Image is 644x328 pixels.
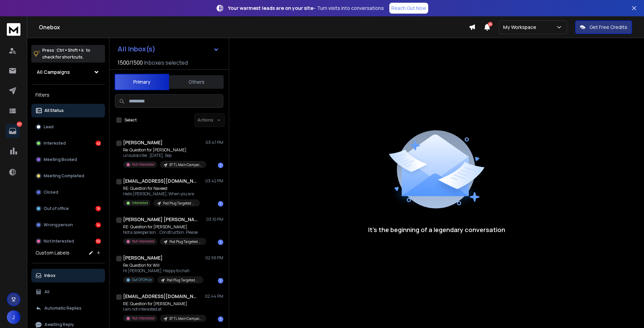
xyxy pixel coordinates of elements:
button: Others [169,75,224,89]
p: STTL Main Campaign [169,316,202,321]
h3: Filters [31,90,105,100]
div: 16 [95,206,101,211]
p: STTL Main Campaign [169,162,202,167]
p: unsubscribe ᐧ [DATE], Sep [123,153,205,158]
label: Select [124,117,137,123]
button: All [31,285,105,299]
p: Pod Plug Targeted Cities Sept [169,239,202,244]
p: Out Of Office [132,277,152,282]
p: Not Interested [132,239,154,244]
div: 1 [218,201,223,207]
button: Inbox [31,269,105,282]
p: Lead [44,124,54,130]
div: 1 [218,316,223,322]
a: 127 [6,124,19,138]
p: Out of office [44,206,69,211]
strong: Your warmest leads are on your site [228,5,313,11]
h1: All Campaigns [37,69,70,76]
button: Wrong person14 [31,218,105,232]
p: My Workspace [503,24,539,31]
h1: [EMAIL_ADDRESS][DOMAIN_NAME] [123,293,198,300]
p: Hi [PERSON_NAME], Happy to chat- [123,268,204,274]
p: All Status [44,108,64,113]
p: Re: Question for [PERSON_NAME] [123,147,205,153]
p: Pod Plug Targeted Cities Sept [167,278,199,283]
img: logo [7,23,20,36]
button: Closed [31,185,105,199]
p: I am not interested at [123,307,205,312]
h1: [PERSON_NAME] [PERSON_NAME] [123,216,198,223]
p: RE: Question for [PERSON_NAME] [123,224,205,230]
p: Not Interested [44,239,74,244]
p: 127 [17,121,22,127]
p: Inbox [44,273,56,278]
button: All Campaigns [31,65,105,79]
p: It’s the beginning of a legendary conversation [368,225,505,234]
button: Out of office16 [31,202,105,215]
button: J [7,310,20,324]
button: Meeting Completed [31,169,105,183]
h1: Onebox [39,23,469,31]
h1: [PERSON_NAME] [123,255,163,261]
p: Meeting Booked [44,157,77,162]
p: Reach Out Now [391,5,426,12]
p: Interested [44,141,66,146]
span: Ctrl + Shift + k [56,46,85,54]
p: 03:47 PM [206,140,223,145]
p: Meeting Completed [44,173,84,179]
p: Automatic Replies [44,306,81,311]
div: 42 [95,141,101,146]
p: Wrong person [44,222,73,228]
button: Interested42 [31,136,105,150]
button: Primary [115,74,169,90]
p: All [44,289,49,295]
p: 02:44 PM [205,294,223,299]
p: Not Interested [132,316,154,321]
p: Get Free Credits [589,24,627,31]
button: Lead [31,120,105,134]
div: 14 [95,222,101,228]
div: 1 [218,278,223,283]
p: Not a salesperson... Construction. Please [123,230,205,235]
h3: Custom Labels [35,249,70,256]
h1: All Inbox(s) [118,46,155,52]
h3: Inboxes selected [144,59,188,67]
p: Press to check for shortcuts. [42,47,90,61]
div: 1 [218,240,223,245]
button: All Status [31,104,105,117]
p: Awaiting Reply [44,322,74,327]
p: 02:56 PM [205,255,223,261]
p: Not Interested [132,162,154,167]
p: Closed [44,190,58,195]
p: – Turn visits into conversations [228,5,384,12]
p: RE: Question for Naveed [123,186,200,191]
button: All Inbox(s) [112,42,225,56]
a: Reach Out Now [389,3,428,14]
h1: [EMAIL_ADDRESS][DOMAIN_NAME] [123,178,198,184]
p: RE: Question for [PERSON_NAME] [123,301,205,307]
div: 55 [95,239,101,244]
button: Not Interested55 [31,234,105,248]
button: Get Free Credits [575,20,632,34]
p: Hello [PERSON_NAME], When you are [123,191,200,197]
div: 1 [218,163,223,168]
span: 1500 / 1500 [118,59,143,67]
button: Meeting Booked [31,153,105,166]
p: 03:10 PM [206,217,223,222]
p: 03:42 PM [205,178,223,184]
p: Re: Question for Will [123,263,204,268]
p: Interested [132,200,148,206]
h1: [PERSON_NAME] [123,139,163,146]
span: 50 [488,22,493,27]
button: Automatic Replies [31,301,105,315]
p: Pod Plug Targeted Cities Sept [163,201,196,206]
